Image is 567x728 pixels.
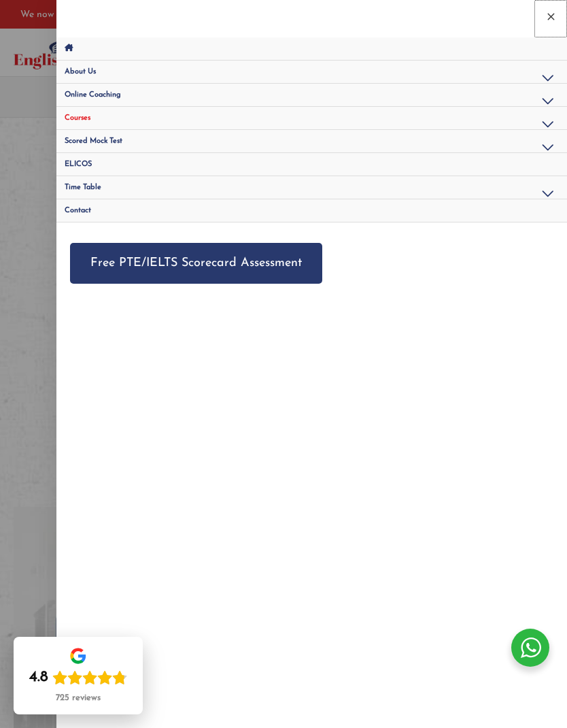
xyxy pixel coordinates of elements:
[29,668,127,687] div: Rating: 4.8 out of 5
[56,153,567,176] a: ELICOS
[56,130,567,153] a: Scored Mock TestMenu Toggle
[56,107,567,130] a: CoursesMenu Toggle
[56,693,101,704] div: 725 reviews
[65,207,91,214] span: Contact
[29,668,48,687] div: 4.8
[65,161,92,168] span: ELICOS
[65,91,121,99] span: Online Coaching
[56,176,567,199] a: Time TableMenu Toggle
[65,114,90,122] span: Courses
[56,84,567,107] a: Online CoachingMenu Toggle
[70,243,322,284] a: Free PTE/IELTS Scorecard Assessment
[56,61,567,84] a: About UsMenu Toggle
[65,184,101,191] span: Time Table
[56,199,567,222] a: Contact
[56,37,567,222] nav: Site Navigation: Main Menu
[65,68,96,76] span: About Us
[65,137,122,145] span: Scored Mock Test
